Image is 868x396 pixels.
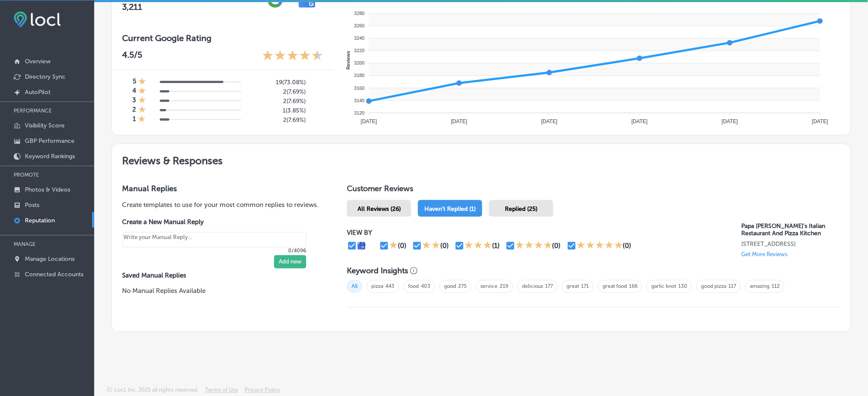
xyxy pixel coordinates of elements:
[354,11,364,16] tspan: 3280
[122,200,319,210] p: Create templates to use for your most common replies to reviews.
[132,106,136,115] h4: 2
[133,77,136,87] h4: 5
[25,73,66,80] p: Directory Sync
[138,106,146,115] div: 1 Star
[742,240,840,248] p: 6200 N Atlantic Ave Cape Canaveral, FL 32920, US
[424,205,476,213] span: Haven't Replied (1)
[492,242,500,250] div: (1)
[631,118,647,124] tspan: [DATE]
[354,48,364,53] tspan: 3220
[354,98,364,103] tspan: 3140
[122,218,306,226] label: Create a New Manual Reply
[577,241,623,251] div: 5 Stars
[389,241,398,251] div: 1 Star
[248,116,306,124] h5: 2 ( 7.69% )
[25,255,75,263] p: Manage Locations
[722,118,738,124] tspan: [DATE]
[465,241,492,251] div: 3 Stars
[347,184,840,197] h1: Customer Reviews
[541,118,558,124] tspan: [DATE]
[480,284,498,290] a: service
[422,241,440,251] div: 2 Stars
[623,242,632,250] div: (0)
[132,87,136,96] h4: 4
[274,255,306,269] button: Add new
[132,96,136,106] h4: 3
[444,284,456,290] a: good
[354,36,364,41] tspan: 3240
[133,115,136,124] h4: 1
[345,51,350,70] text: Reviews
[440,242,449,250] div: (0)
[552,242,561,250] div: (0)
[347,266,408,276] h3: Keyword Insights
[701,284,726,290] a: good pizza
[421,284,430,290] a: 403
[25,137,75,145] p: GBP Performance
[122,272,319,280] label: Saved Manual Replies
[451,118,467,124] tspan: [DATE]
[385,284,394,290] a: 443
[458,284,467,290] a: 275
[122,184,319,193] h3: Manual Replies
[629,284,638,290] a: 166
[505,205,537,213] span: Replied (25)
[742,251,788,257] p: Get More Reviews
[25,153,75,160] p: Keyword Rankings
[500,284,508,290] a: 219
[354,61,364,66] tspan: 3200
[522,284,543,290] a: delicious
[567,284,579,290] a: great
[138,77,146,87] div: 1 Star
[122,232,306,248] textarea: Create your Quick Reply
[138,96,146,106] div: 1 Star
[347,229,741,236] p: VIEW BY
[361,118,377,124] tspan: [DATE]
[408,284,419,290] a: food
[347,280,362,293] span: All
[603,284,627,290] a: great food
[358,205,401,213] span: All Reviews (26)
[354,24,364,29] tspan: 3260
[122,287,319,296] p: No Manual Replies Available
[398,242,406,250] div: (0)
[25,201,39,209] p: Posts
[750,284,770,290] a: amazing
[354,86,364,91] tspan: 3160
[262,50,323,63] div: 4.5 Stars
[742,222,840,237] p: Papa Vito's Italian Restaurant And Pizza Kitchen
[25,217,55,224] p: Reputation
[248,107,306,114] h5: 1 ( 3.85% )
[25,122,65,129] p: Visibility Score
[354,73,364,78] tspan: 3180
[122,50,142,63] p: 4.5 /5
[248,79,306,86] h5: 19 ( 73.08% )
[25,58,51,65] p: Overview
[25,271,84,278] p: Connected Accounts
[651,284,676,290] a: garlic knot
[516,241,552,251] div: 4 Stars
[114,387,199,393] p: Locl, Inc. 2025 all rights reserved.
[25,186,70,193] p: Photos & Videos
[122,2,250,12] h2: 3,211
[581,284,589,290] a: 171
[812,118,828,124] tspan: [DATE]
[248,88,306,95] h5: 2 ( 7.69% )
[112,144,850,174] h2: Reviews & Responses
[371,284,383,290] a: pizza
[122,248,306,254] p: 0/4096
[678,284,687,290] a: 130
[138,115,146,124] div: 1 Star
[138,87,146,96] div: 1 Star
[772,284,780,290] a: 112
[728,284,736,290] a: 117
[545,284,553,290] a: 177
[14,12,61,27] img: fda3e92497d09a02dc62c9cd864e3231.png
[25,89,51,96] p: AutoPilot
[354,110,364,115] tspan: 3120
[122,33,323,43] h3: Current Google Rating
[248,98,306,105] h5: 2 ( 7.69% )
